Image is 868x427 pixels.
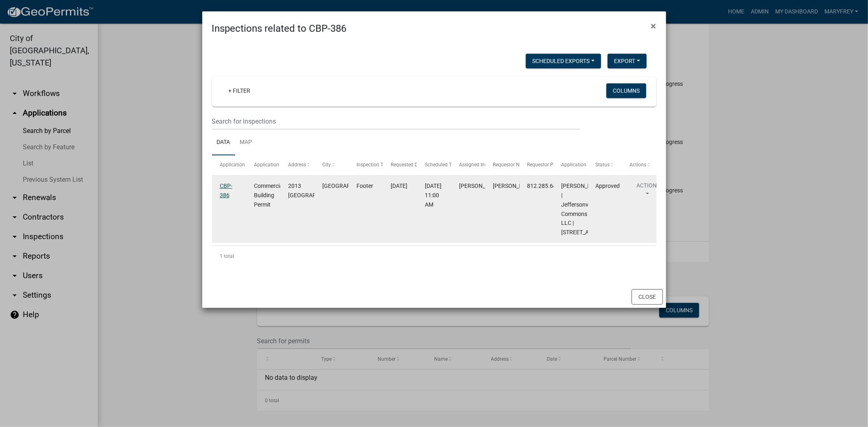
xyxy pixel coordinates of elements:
[322,162,331,168] span: City
[391,162,425,168] span: Requested Date
[632,289,663,305] button: Close
[645,15,663,37] button: Close
[520,155,554,175] datatable-header-cell: Requestor Phone
[222,83,257,98] a: + Filter
[288,162,306,168] span: Address
[630,162,647,168] span: Actions
[212,155,246,175] datatable-header-cell: Application
[622,155,656,175] datatable-header-cell: Actions
[356,183,373,189] span: Footer
[485,155,520,175] datatable-header-cell: Requestor Name
[254,162,291,168] span: Application Type
[608,54,647,68] button: Export
[220,183,232,198] a: CBP-386
[315,155,349,175] datatable-header-cell: City
[554,155,588,175] datatable-header-cell: Application Description
[322,183,377,189] span: JEFFERSONVILLE
[212,21,347,36] h4: Inspections related to CBP-386
[526,54,601,68] button: Scheduled Exports
[606,83,646,98] button: Columns
[425,181,444,209] div: [DATE] 11:00 AM
[588,155,622,175] datatable-header-cell: Status
[417,155,451,175] datatable-header-cell: Scheduled Time
[212,246,656,266] div: 1 total
[459,183,503,189] span: Mike Kruer
[527,183,563,189] span: 812.285.6414
[235,130,257,156] a: Map
[212,130,235,156] a: Data
[391,183,407,189] span: 10/28/2024
[349,155,383,175] datatable-header-cell: Inspection Type
[212,113,580,130] input: Search for inspections
[451,155,485,175] datatable-header-cell: Assigned Inspector
[425,162,460,168] span: Scheduled Time
[288,183,343,198] span: 2013 JEFFERSONVILLE COMMONS DRIVE
[246,155,280,175] datatable-header-cell: Application Type
[493,162,530,168] span: Requestor Name
[280,155,315,175] datatable-header-cell: Address
[596,162,610,168] span: Status
[527,162,565,168] span: Requestor Phone
[383,155,417,175] datatable-header-cell: Requested Date
[630,181,663,202] button: Action
[651,20,656,32] span: ×
[562,162,613,168] span: Application Description
[562,183,612,235] span: Courtney Aguilar | Jeffersonville Commons LLC | 2013 JEFFERSONVILLE COMMONS DRIVE
[493,183,537,189] span: Linda MILLS
[220,162,245,168] span: Application
[356,162,391,168] span: Inspection Type
[459,162,501,168] span: Assigned Inspector
[254,183,284,208] span: Commercial Building Permit
[596,183,620,189] span: Approved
